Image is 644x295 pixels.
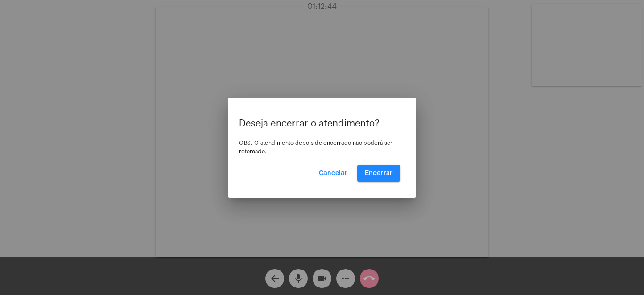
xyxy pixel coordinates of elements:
button: Encerrar [357,165,400,182]
span: Cancelar [319,170,347,177]
p: Deseja encerrar o atendimento? [239,118,405,129]
button: Cancelar [311,165,355,182]
span: Encerrar [365,170,393,177]
span: OBS: O atendimento depois de encerrado não poderá ser retomado. [239,140,393,154]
